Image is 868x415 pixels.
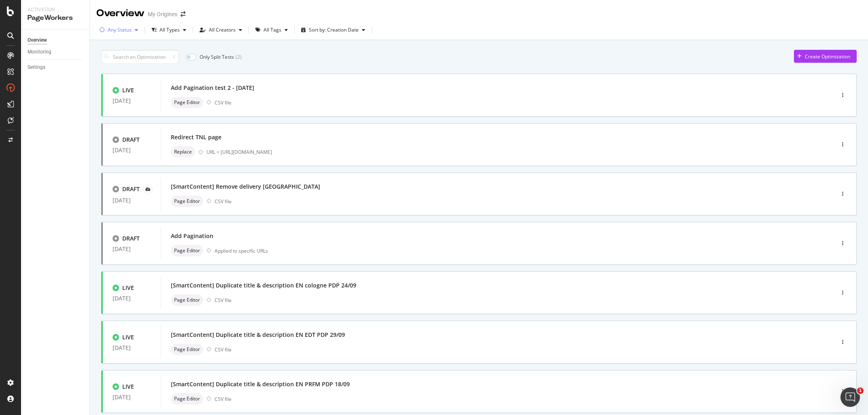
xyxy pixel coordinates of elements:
[96,23,141,36] button: Any Status
[148,10,177,18] div: My Origines
[206,149,800,155] div: URL = [URL][DOMAIN_NAME]
[113,295,151,302] div: [DATE]
[171,380,350,388] div: [SmartContent] Duplicate title & description EN PRFM PDP 18/09
[28,6,83,13] div: Activation
[171,196,203,207] div: neutral label
[181,11,185,17] div: arrow-right-arrow-left
[171,393,203,404] div: neutral label
[171,294,203,306] div: neutral label
[28,13,83,23] div: PageWorkers
[171,344,203,355] div: neutral label
[171,133,221,141] div: Redirect TNL page
[236,53,242,60] div: ( 2 )
[171,183,320,191] div: [SmartContent] Remove delivery [GEOGRAPHIC_DATA]
[794,50,857,63] button: Create Optimization
[122,234,140,243] div: DRAFT
[215,346,232,353] div: CSV file
[215,247,268,254] div: Applied to specific URLs
[113,246,151,252] div: [DATE]
[171,331,345,339] div: [SmartContent] Duplicate title & description EN EDT PDP 29/09
[28,36,47,45] div: Overview
[174,199,200,204] span: Page Editor
[122,86,134,94] div: LIVE
[28,63,84,72] a: Settings
[122,284,134,292] div: LIVE
[309,28,359,32] div: Sort by: Creation Date
[174,396,200,401] span: Page Editor
[171,245,203,256] div: neutral label
[28,48,84,56] a: Monitoring
[215,198,232,205] div: CSV file
[101,50,179,64] input: Search an Optimization
[122,185,140,193] div: DRAFT
[113,345,151,351] div: [DATE]
[264,28,281,32] div: All Tags
[148,23,189,36] button: All Types
[122,333,134,341] div: LIVE
[174,298,200,302] span: Page Editor
[28,48,51,56] div: Monitoring
[840,387,860,407] iframe: Intercom live chat
[215,297,232,304] div: CSV file
[113,147,151,153] div: [DATE]
[113,394,151,400] div: [DATE]
[108,28,132,32] div: Any Status
[28,36,84,45] a: Overview
[200,53,234,60] div: Only Split Tests
[171,84,254,92] div: Add Pagination test 2 - [DATE]
[196,23,245,36] button: All Creators
[215,396,232,402] div: CSV file
[171,232,213,240] div: Add Pagination
[174,347,200,352] span: Page Editor
[113,197,151,204] div: [DATE]
[96,6,145,20] div: Overview
[209,28,236,32] div: All Creators
[252,23,291,36] button: All Tags
[171,146,195,157] div: neutral label
[298,23,368,36] button: Sort by: Creation Date
[113,98,151,104] div: [DATE]
[160,28,180,32] div: All Types
[857,387,864,394] span: 1
[122,136,140,144] div: DRAFT
[171,97,203,108] div: neutral label
[174,100,200,105] span: Page Editor
[174,149,192,154] span: Replace
[122,383,134,391] div: LIVE
[28,63,45,72] div: Settings
[805,53,850,60] div: Create Optimization
[171,281,356,289] div: [SmartContent] Duplicate title & description EN cologne PDP 24/09
[215,99,232,106] div: CSV file
[174,248,200,253] span: Page Editor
